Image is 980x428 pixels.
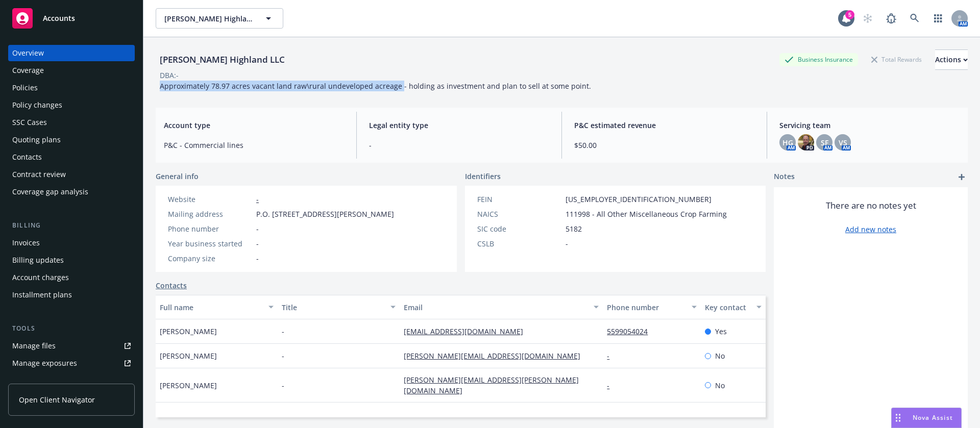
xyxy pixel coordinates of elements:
[477,223,561,234] div: SIC code
[12,97,62,113] div: Policy changes
[715,326,727,337] span: Yes
[12,355,77,371] div: Manage exposures
[12,287,72,303] div: Installment plans
[282,302,384,313] div: Title
[12,45,44,61] div: Overview
[282,350,284,361] span: -
[278,295,400,319] button: Title
[8,149,135,165] a: Contacts
[607,381,618,390] a: -
[566,238,568,249] span: -
[798,134,814,150] img: photo
[282,326,284,337] span: -
[8,220,135,231] div: Billing
[881,8,901,29] a: Report a Bug
[955,171,968,183] a: add
[160,70,179,81] div: DBA: -
[8,62,135,79] a: Coverage
[43,14,75,22] span: Accounts
[12,184,88,200] div: Coverage gap analysis
[164,13,253,24] span: [PERSON_NAME] Highland LLC
[8,166,135,183] a: Contract review
[8,80,135,96] a: Policies
[8,323,135,334] div: Tools
[404,351,589,361] a: [PERSON_NAME][EMAIL_ADDRESS][DOMAIN_NAME]
[607,302,685,313] div: Phone number
[8,45,135,61] a: Overview
[156,280,187,291] a: Contacts
[892,408,904,427] div: Drag to move
[160,81,591,91] span: Approximately 78.97 acres vacant land raw\rural undeveloped acreage - holding as investment and p...
[256,238,259,249] span: -
[8,269,135,286] a: Account charges
[12,132,61,148] div: Quoting plans
[160,350,217,361] span: [PERSON_NAME]
[12,252,64,268] div: Billing updates
[168,223,252,234] div: Phone number
[566,194,712,205] span: [US_EMPLOYER_IDENTIFICATION_NUMBER]
[12,80,38,96] div: Policies
[8,97,135,113] a: Policy changes
[607,326,656,336] a: 5599054024
[256,223,259,234] span: -
[477,209,561,219] div: NAICS
[779,53,858,66] div: Business Insurance
[574,140,754,150] span: $50.00
[821,137,828,148] span: SF
[12,149,42,165] div: Contacts
[12,62,44,79] div: Coverage
[891,408,962,428] button: Nova Assist
[256,194,259,204] a: -
[8,338,135,354] a: Manage files
[465,171,501,182] span: Identifiers
[701,295,766,319] button: Key contact
[8,355,135,371] a: Manage exposures
[566,209,727,219] span: 111998 - All Other Miscellaneous Crop Farming
[256,209,394,219] span: P.O. [STREET_ADDRESS][PERSON_NAME]
[282,380,284,391] span: -
[774,171,795,183] span: Notes
[164,140,344,150] span: P&C - Commercial lines
[369,120,549,131] span: Legal entity type
[477,238,561,249] div: CSLB
[168,209,252,219] div: Mailing address
[168,238,252,249] div: Year business started
[779,120,960,131] span: Servicing team
[156,8,283,29] button: [PERSON_NAME] Highland LLC
[12,372,79,389] div: Manage certificates
[164,120,344,131] span: Account type
[477,194,561,205] div: FEIN
[156,171,199,182] span: General info
[19,394,95,405] span: Open Client Navigator
[400,295,603,319] button: Email
[782,137,793,148] span: HG
[160,302,262,313] div: Full name
[12,338,56,354] div: Manage files
[160,380,217,391] span: [PERSON_NAME]
[8,132,135,148] a: Quoting plans
[935,49,968,70] button: Actions
[715,350,725,361] span: No
[574,120,754,131] span: P&C estimated revenue
[607,351,618,361] a: -
[566,223,582,234] span: 5182
[603,295,700,319] button: Phone number
[705,302,750,313] div: Key contact
[12,114,47,131] div: SSC Cases
[404,375,579,395] a: [PERSON_NAME][EMAIL_ADDRESS][PERSON_NAME][DOMAIN_NAME]
[826,199,916,212] span: There are no notes yet
[256,253,259,264] span: -
[8,235,135,251] a: Invoices
[839,137,847,148] span: VS
[156,295,278,319] button: Full name
[160,326,217,337] span: [PERSON_NAME]
[913,413,953,422] span: Nova Assist
[904,8,925,29] a: Search
[156,53,289,66] div: [PERSON_NAME] Highland LLC
[866,53,927,66] div: Total Rewards
[404,302,587,313] div: Email
[845,10,854,19] div: 5
[715,380,725,391] span: No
